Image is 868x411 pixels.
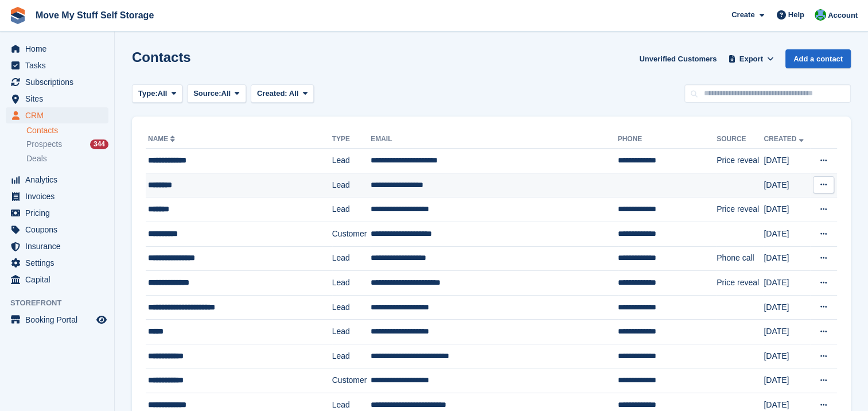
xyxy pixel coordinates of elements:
a: Move My Stuff Self Storage [31,6,158,25]
a: menu [6,188,108,204]
span: Storefront [10,297,114,309]
td: [DATE] [764,222,810,246]
span: Booking Portal [25,312,94,328]
td: Lead [332,320,371,344]
span: Analytics [25,172,94,188]
span: Created: [257,89,287,98]
span: Tasks [25,57,94,73]
a: menu [6,312,108,328]
td: Lead [332,295,371,320]
a: menu [6,74,108,90]
a: Deals [26,153,108,165]
th: Email [371,130,617,149]
span: Create [731,9,754,21]
span: Coupons [25,222,94,238]
a: menu [6,238,108,254]
td: Lead [332,344,371,369]
span: CRM [25,107,94,123]
span: Subscriptions [25,74,94,90]
span: Capital [25,272,94,288]
span: Pricing [25,205,94,221]
span: All [221,88,231,99]
a: Unverified Customers [635,49,721,68]
button: Created: All [251,84,314,103]
span: Invoices [25,188,94,204]
a: Created [764,135,805,143]
button: Export [726,49,776,68]
span: All [289,89,299,98]
th: Phone [618,130,717,149]
button: Type: All [132,84,182,103]
span: Source: [193,88,221,99]
a: menu [6,41,108,57]
span: Account [828,10,858,21]
td: Customer [332,222,371,246]
td: [DATE] [764,149,810,173]
a: menu [6,255,108,271]
th: Type [332,130,371,149]
td: Phone call [717,246,764,271]
td: [DATE] [764,197,810,222]
span: Insurance [25,238,94,254]
td: [DATE] [764,344,810,369]
td: Lead [332,271,371,296]
span: Deals [26,153,47,164]
a: menu [6,172,108,188]
span: Home [25,41,94,57]
img: stora-icon-8386f47178a22dfd0bd8f6a31ec36ba5ce8667c1dd55bd0f319d3a0aa187defe.svg [9,7,26,24]
span: Export [739,53,763,65]
th: Source [717,130,764,149]
td: [DATE] [764,173,810,197]
h1: Contacts [132,49,191,65]
a: menu [6,272,108,288]
a: menu [6,205,108,221]
td: Price reveal [717,271,764,296]
td: Lead [332,149,371,173]
a: menu [6,107,108,123]
td: Price reveal [717,149,764,173]
span: All [158,88,168,99]
span: Type: [138,88,158,99]
td: Customer [332,369,371,393]
td: [DATE] [764,369,810,393]
td: Price reveal [717,197,764,222]
td: [DATE] [764,320,810,344]
td: Lead [332,246,371,271]
td: [DATE] [764,271,810,296]
span: Settings [25,255,94,271]
a: menu [6,222,108,238]
td: Lead [332,197,371,222]
td: [DATE] [764,295,810,320]
a: Contacts [26,125,108,136]
span: Prospects [26,139,62,150]
button: Source: All [187,84,246,103]
a: menu [6,57,108,73]
td: Lead [332,173,371,197]
a: Preview store [95,313,108,327]
img: Dan [815,9,826,21]
a: menu [6,91,108,107]
span: Help [788,9,804,21]
td: [DATE] [764,246,810,271]
div: 344 [90,139,108,149]
a: Add a contact [785,49,851,68]
a: Name [148,135,177,143]
span: Sites [25,91,94,107]
a: Prospects 344 [26,138,108,150]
